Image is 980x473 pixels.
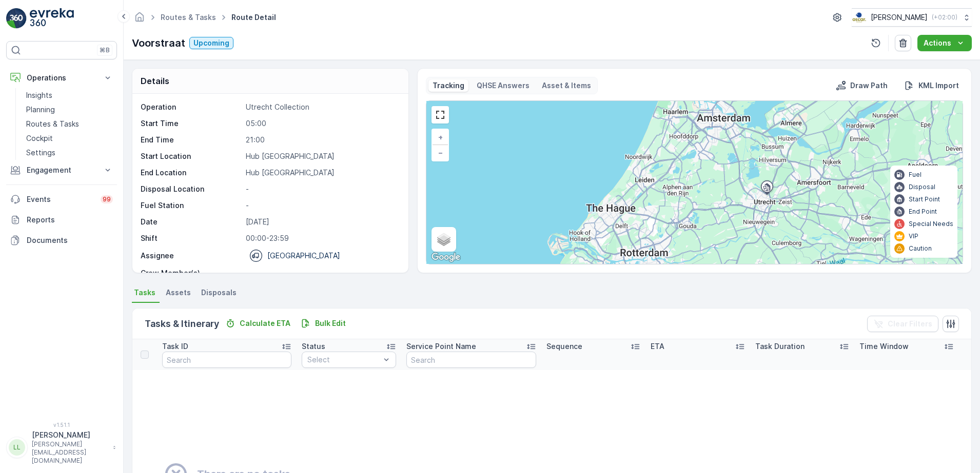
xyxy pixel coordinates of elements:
[871,12,928,23] p: [PERSON_NAME]
[917,35,972,51] button: Actions
[433,130,448,145] a: Zoom In
[22,117,117,131] a: Routes & Tasks
[909,195,940,203] p: Start Point
[141,135,242,145] p: End Time
[6,230,117,251] a: Documents
[406,352,536,368] input: Search
[141,184,242,194] p: Disposal Location
[546,341,582,352] p: Sequence
[141,151,242,161] p: Start Location
[132,35,185,51] p: Voorstraat
[6,210,117,230] a: Reports
[166,287,191,298] span: Assets
[30,8,74,29] img: logo_light-DOdMpM7g.png
[433,107,448,122] a: View Fullscreen
[850,80,888,91] p: Draw Path
[9,439,25,456] div: LL
[297,317,350,330] button: Bulk Edit
[246,200,398,211] p: -
[141,118,242,129] p: Start Time
[438,148,443,157] span: −
[26,90,52,100] p: Insights
[246,184,398,194] p: -
[859,341,909,352] p: Time Window
[246,268,398,278] p: -
[909,244,932,253] p: Caution
[909,220,953,228] p: Special Needs
[32,430,108,440] p: [PERSON_NAME]
[193,38,229,48] p: Upcoming
[477,80,530,91] p: QHSE Answers
[221,317,295,330] button: Calculate ETA
[433,145,448,160] a: Zoom Out
[909,232,918,240] p: VIP
[6,189,117,210] a: Events99
[22,88,117,102] a: Insights
[6,8,27,29] img: logo
[246,233,398,243] p: 00:00-23:59
[246,151,398,161] p: Hub [GEOGRAPHIC_DATA]
[6,160,117,180] button: Engagement
[267,251,340,261] p: [GEOGRAPHIC_DATA]
[141,268,242,278] p: Crew Member(s)
[307,355,380,365] p: Select
[27,215,113,225] p: Reports
[246,102,398,112] p: Utrecht Collection
[141,233,242,243] p: Shift
[246,217,398,227] p: [DATE]
[246,168,398,178] p: Hub [GEOGRAPHIC_DATA]
[201,287,237,298] span: Disposals
[406,341,476,352] p: Service Point Name
[240,318,290,328] p: Calculate ETA
[134,287,155,298] span: Tasks
[22,146,117,160] a: Settings
[27,73,96,83] p: Operations
[26,119,79,129] p: Routes & Tasks
[246,118,398,129] p: 05:00
[6,422,117,428] span: v 1.51.1
[32,440,108,465] p: [PERSON_NAME][EMAIL_ADDRESS][DOMAIN_NAME]
[426,101,963,264] div: 0
[26,133,53,143] p: Cockpit
[162,352,292,368] input: Search
[302,341,325,352] p: Status
[900,79,963,92] button: KML Import
[27,194,94,204] p: Events
[141,168,242,178] p: End Location
[6,430,117,465] button: LL[PERSON_NAME][PERSON_NAME][EMAIL_ADDRESS][DOMAIN_NAME]
[26,105,55,115] p: Planning
[229,12,278,23] span: Route Detail
[162,341,188,352] p: Task ID
[141,102,242,112] p: Operation
[429,251,463,264] a: Open this area in Google Maps (opens a new window)
[852,12,867,23] img: basis-logo_rgb2x.png
[888,319,932,329] p: Clear Filters
[755,341,805,352] p: Task Duration
[6,68,117,88] button: Operations
[189,37,233,49] button: Upcoming
[651,341,664,352] p: ETA
[867,316,938,332] button: Clear Filters
[27,235,113,245] p: Documents
[909,183,935,191] p: Disposal
[22,131,117,146] a: Cockpit
[909,208,937,216] p: End Point
[141,200,242,211] p: Fuel Station
[145,317,219,331] p: Tasks & Itinerary
[22,102,117,117] a: Planning
[103,195,111,203] p: 99
[141,251,174,261] p: Assignee
[134,15,145,24] a: Homepage
[27,165,96,175] p: Engagement
[438,133,443,141] span: +
[909,171,922,179] p: Fuel
[429,251,463,264] img: Google
[852,8,972,27] button: [PERSON_NAME](+02:00)
[832,79,892,92] button: Draw Path
[141,217,242,227] p: Date
[433,80,464,91] p: Tracking
[433,228,455,251] a: Layers
[932,13,957,22] p: ( +02:00 )
[918,80,959,91] p: KML Import
[315,318,346,328] p: Bulk Edit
